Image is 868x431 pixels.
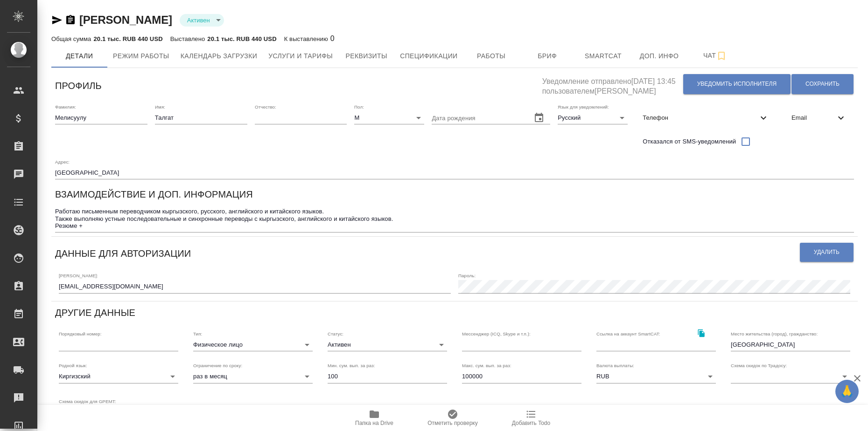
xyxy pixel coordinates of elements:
p: К выставлению [284,35,330,42]
label: Место жительства (город), гражданство: [731,331,818,336]
div: Физическое лицо [193,338,313,351]
p: 440 USD [138,35,163,42]
span: Услуги и тарифы [268,50,333,62]
div: Активен [180,14,224,27]
button: Удалить [800,243,854,262]
p: 20.1 тыс. RUB [207,35,252,42]
svg: Подписаться [716,50,727,62]
label: Имя: [155,104,165,109]
label: Схема скидок для GPEMT: [59,399,116,404]
span: Отказался от SMS-уведомлений [643,137,736,146]
div: Русский [558,111,628,124]
p: 20.1 тыс. RUB [93,35,138,42]
label: Мессенджер (ICQ, Skype и т.п.): [462,331,531,336]
textarea: Работаю письменным переводчиком кыргызского, русского, английского и китайского языков. Также вып... [55,208,854,229]
button: Скопировать ссылку [65,14,76,26]
span: Бриф [525,50,570,62]
p: Общая сумма [51,35,93,42]
label: Статус: [328,331,343,336]
span: Отметить проверку [427,420,477,426]
div: 0 [284,33,335,44]
span: Спецификации [400,50,457,62]
p: Выставлено [170,35,208,42]
a: [PERSON_NAME] [79,14,172,26]
span: 🙏 [839,382,855,401]
span: Телефон [643,113,758,123]
span: Уведомить исполнителя [697,80,777,88]
label: Макс. сум. вып. за раз: [462,363,511,368]
label: [PERSON_NAME]: [59,274,98,278]
div: Киргизский [59,370,178,383]
h6: Профиль [55,78,102,93]
button: Скопировать ссылку [692,324,711,343]
button: Папка на Drive [335,405,413,431]
label: Пароль: [458,274,476,278]
span: Работы [469,50,514,62]
label: Ограничение по сроку: [193,363,242,368]
button: Активен [184,16,213,24]
label: Мин. сум. вып. за раз: [328,363,375,368]
label: Порядковый номер: [59,331,101,336]
button: Отметить проверку [413,405,492,431]
button: Уведомить исполнителя [683,74,791,94]
span: Режим работы [113,50,169,62]
button: Сохранить [791,74,854,94]
label: Язык для уведомлений: [558,104,609,109]
h6: Другие данные [55,305,135,320]
span: Детали [57,50,102,62]
button: 🙏 [835,380,859,403]
div: раз в месяц [193,370,313,383]
span: Добавить Todo [512,420,550,426]
span: Реквизиты [344,50,389,62]
span: Папка на Drive [355,420,393,426]
h6: Данные для авторизации [55,246,191,261]
span: Smartcat [581,50,626,62]
label: Фамилия: [55,104,76,109]
div: Email [784,108,854,128]
span: Сохранить [805,80,840,88]
label: Адрес: [55,159,70,164]
div: Активен [328,338,447,351]
button: Скопировать ссылку для ЯМессенджера [51,14,63,26]
h6: Взаимодействие и доп. информация [55,187,253,202]
span: Удалить [814,248,840,256]
div: Телефон [635,108,777,128]
span: Чат [693,50,738,62]
label: Родной язык: [59,363,87,368]
label: Ссылка на аккаунт SmartCAT: [596,331,660,336]
div: RUB [596,370,716,383]
label: Валюта выплаты: [596,363,634,368]
label: Схема скидок по Традосу: [731,363,787,368]
label: Отчество: [255,104,276,109]
span: Доп. инфо [637,50,682,62]
button: Добавить Todo [492,405,570,431]
h5: Уведомление отправлено [DATE] 13:45 пользователем [PERSON_NAME] [542,72,683,96]
label: Тип: [193,331,202,336]
span: Email [791,113,835,123]
p: 440 USD [252,35,277,42]
span: Календарь загрузки [181,50,258,62]
label: Пол: [354,104,364,109]
div: М [354,111,424,124]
